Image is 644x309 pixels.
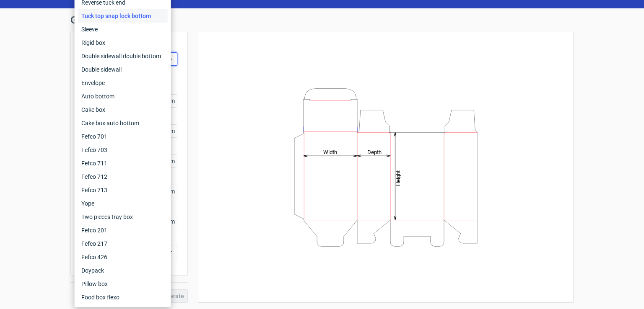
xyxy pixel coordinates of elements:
[367,149,382,155] tspan: Depth
[78,277,168,291] div: Pillow box
[78,103,168,116] div: Cake box
[78,90,168,103] div: Auto bottom
[78,264,168,277] div: Doypack
[78,224,168,237] div: Fefco 201
[78,237,168,250] div: Fefco 217
[78,116,168,130] div: Cake box auto bottom
[78,76,168,90] div: Envelope
[78,210,168,224] div: Two pieces tray box
[78,63,168,76] div: Double sidewall
[78,23,168,36] div: Sleeve
[323,149,337,155] tspan: Width
[70,15,574,25] h1: Generate new dieline
[78,291,168,304] div: Food box flexo
[78,250,168,264] div: Fefco 426
[78,143,168,157] div: Fefco 703
[78,183,168,197] div: Fefco 713
[395,170,401,185] tspan: Height
[78,36,168,49] div: Rigid box
[78,130,168,143] div: Fefco 701
[78,170,168,183] div: Fefco 712
[78,49,168,63] div: Double sidewall double bottom
[78,9,168,23] div: Tuck top snap lock bottom
[78,197,168,210] div: Yope
[78,157,168,170] div: Fefco 711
